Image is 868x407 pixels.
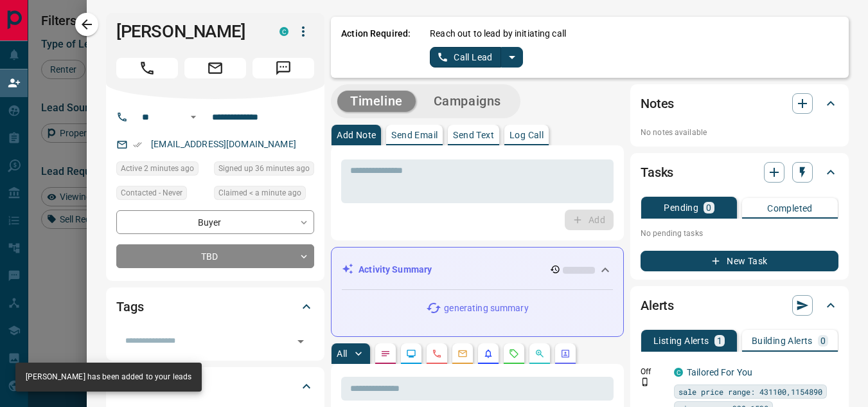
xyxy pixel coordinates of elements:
[641,295,674,316] h2: Alerts
[186,109,201,125] button: Open
[457,348,468,359] svg: Emails
[483,348,493,359] svg: Listing Alerts
[341,27,411,68] p: Action Required:
[453,131,494,140] p: Send Text
[337,131,376,140] p: Add Note
[444,302,528,315] p: generating summary
[406,348,416,359] svg: Lead Browsing Activity
[359,263,432,276] p: Activity Summary
[116,210,314,234] div: Buyer
[752,336,813,345] p: Building Alerts
[116,371,314,402] div: Criteria
[116,296,143,317] h2: Tags
[292,332,310,350] button: Open
[26,366,191,388] div: [PERSON_NAME] has been added to your leads
[430,27,566,41] p: Reach out to lead by initiating call
[116,21,260,42] h1: [PERSON_NAME]
[641,366,666,377] p: Off
[678,385,822,398] span: sale price range: 431100,1154890
[717,336,722,345] p: 1
[664,203,698,212] p: Pending
[214,161,314,179] div: Thu Aug 14 2025
[687,367,752,377] a: Tailored For You
[151,139,296,149] a: [EMAIL_ADDRESS][DOMAIN_NAME]
[218,186,301,199] span: Claimed < a minute ago
[116,161,208,179] div: Thu Aug 14 2025
[116,244,314,268] div: TBD
[218,162,310,175] span: Signed up 36 minutes ago
[535,348,545,359] svg: Opportunities
[509,131,544,140] p: Log Call
[653,336,709,345] p: Listing Alerts
[133,140,142,149] svg: Email Verified
[380,348,391,359] svg: Notes
[641,251,838,271] button: New Task
[342,258,613,282] div: Activity Summary
[820,336,826,345] p: 0
[337,91,416,112] button: Timeline
[767,204,813,213] p: Completed
[641,93,674,114] h2: Notes
[706,203,711,212] p: 0
[430,47,523,68] div: split button
[641,290,838,321] div: Alerts
[116,291,314,322] div: Tags
[509,348,519,359] svg: Requests
[184,58,246,78] span: Email
[560,348,571,359] svg: Agent Actions
[641,127,838,138] p: No notes available
[641,377,650,386] svg: Push Notification Only
[641,224,838,243] p: No pending tasks
[337,349,347,358] p: All
[121,186,182,199] span: Contacted - Never
[432,348,442,359] svg: Calls
[279,27,288,36] div: condos.ca
[116,58,178,78] span: Call
[674,368,683,377] div: condos.ca
[121,162,194,175] span: Active 2 minutes ago
[430,47,501,68] button: Call Lead
[214,186,314,204] div: Thu Aug 14 2025
[641,162,673,183] h2: Tasks
[391,131,438,140] p: Send Email
[252,58,314,78] span: Message
[421,91,514,112] button: Campaigns
[641,88,838,119] div: Notes
[641,157,838,188] div: Tasks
